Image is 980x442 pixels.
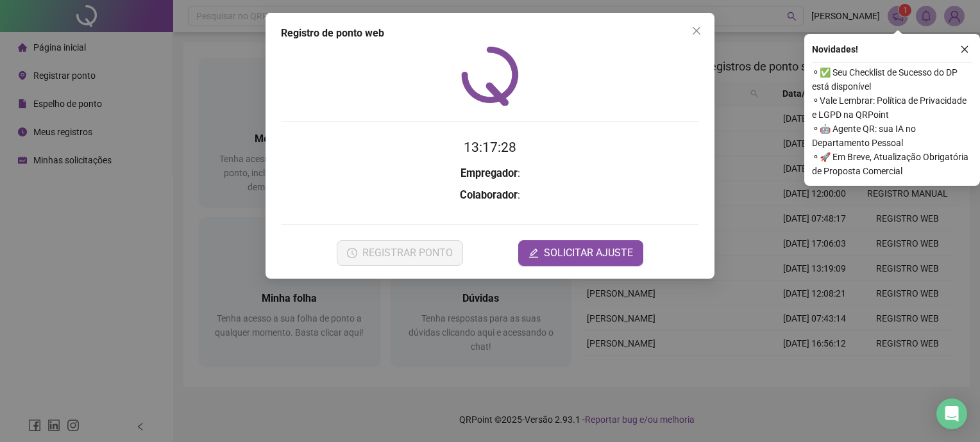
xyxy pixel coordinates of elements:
[544,245,633,261] span: SOLICITAR AJUSTE
[464,140,516,155] time: 13:17:28
[460,189,518,201] strong: Colaborador
[281,187,699,204] h3: :
[812,150,972,178] span: ⚬ 🚀 Em Breve, Atualização Obrigatória de Proposta Comercial
[936,398,967,429] div: Open Intercom Messenger
[812,94,972,122] span: ⚬ Vale Lembrar: Política de Privacidade e LGPD na QRPoint
[812,42,858,56] span: Novidades !
[461,46,519,106] img: QRPoint
[460,167,518,179] strong: Empregador
[812,65,972,94] span: ⚬ ✅ Seu Checklist de Sucesso do DP está disponível
[812,122,972,150] span: ⚬ 🤖 Agente QR: sua IA no Departamento Pessoal
[691,26,702,36] span: close
[281,26,699,41] div: Registro de ponto web
[686,20,707,41] button: Close
[337,240,463,266] button: REGISTRAR PONTO
[518,240,643,266] button: editSOLICITAR AJUSTE
[281,165,699,182] h3: :
[960,45,969,54] span: close
[528,248,539,258] span: edit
